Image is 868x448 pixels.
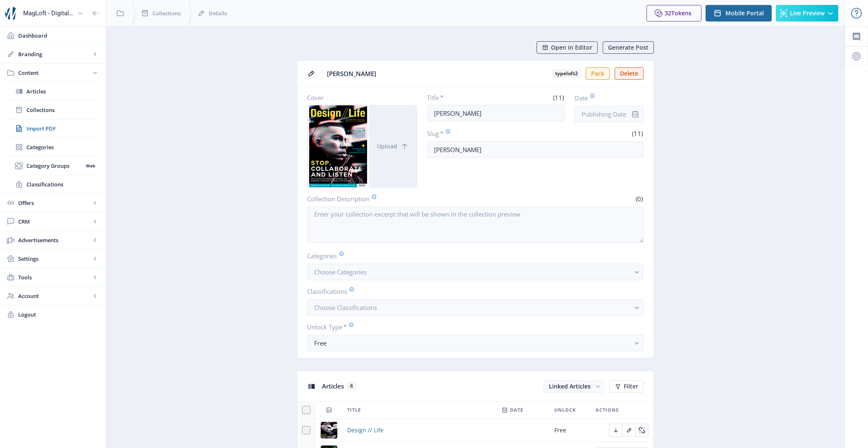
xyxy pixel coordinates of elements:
div: Free [314,338,630,348]
a: Articles [8,82,98,100]
span: (11) [552,93,565,102]
span: Filter [624,383,638,390]
span: CRM [18,217,91,226]
span: Choose Categories [314,268,367,276]
span: Branding [18,50,91,58]
span: Offers [18,199,91,207]
span: Title [347,405,361,415]
label: Collection Description [307,194,472,203]
span: (0) [634,195,644,203]
span: Category Groups [26,162,83,170]
span: Tokens [671,9,692,17]
span: Open in Editor [551,44,592,51]
nb-badge: Web [83,162,98,170]
a: Category GroupsWeb [8,157,98,175]
span: Live Preview [790,10,825,17]
span: Categories [26,143,98,151]
label: Unlock Type [307,322,637,331]
span: Articles [322,382,344,390]
span: Account [18,292,91,300]
span: Logout [18,310,99,319]
a: Categories [8,138,98,156]
span: Tools [18,273,91,281]
span: Classifications [26,180,98,188]
button: Upload [369,105,417,187]
button: Generate Post [603,41,654,54]
span: [PERSON_NAME] [327,69,546,78]
label: Slug [427,129,532,138]
nb-icon: info [631,110,639,118]
td: Free [549,419,591,442]
span: (11) [631,129,644,138]
span: Advertisements [18,236,91,244]
label: Categories [307,251,637,260]
b: typeloft2 [552,69,581,78]
span: Linked Articles [549,382,591,390]
span: Unlock [554,405,576,415]
a: Import PDF [8,119,98,138]
button: Filter [609,380,644,393]
span: Generate Post [608,44,649,51]
span: Collections [153,9,181,17]
button: Live Preview [776,5,838,21]
button: Linked Articles [544,380,604,393]
button: Choose Categories [307,264,644,280]
span: Articles [26,87,98,95]
span: Content [18,69,91,77]
label: Date [575,93,637,102]
span: Choose Classifications [314,303,377,312]
span: Dashboard [18,31,99,40]
input: Publishing Date [575,106,644,122]
span: Actions [596,405,619,415]
span: Upload [377,143,397,150]
label: Cover [307,93,410,102]
button: 32Tokens [646,5,701,21]
button: Open in Editor [537,41,598,54]
img: properties.app_icon.png [5,7,18,20]
button: Pack [586,67,610,80]
span: Mobile Portal [725,10,764,17]
button: Free [307,335,644,351]
span: 8 [347,382,356,390]
span: Collections [26,106,98,114]
a: Collections [8,101,98,119]
input: Type Collection Title ... [427,105,565,122]
span: Import PDF [26,124,98,133]
a: Classifications [8,175,98,193]
div: MagLoft - Digital Magazine [23,4,74,22]
button: Delete [615,67,644,80]
span: Details [209,9,227,17]
input: this-is-how-a-slug-looks-like [427,141,644,158]
span: Date [510,405,523,415]
button: Mobile Portal [706,5,772,21]
label: Classifications [307,287,637,296]
label: Title [427,93,493,102]
button: Choose Classifications [307,299,644,316]
span: Settings [18,255,91,263]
